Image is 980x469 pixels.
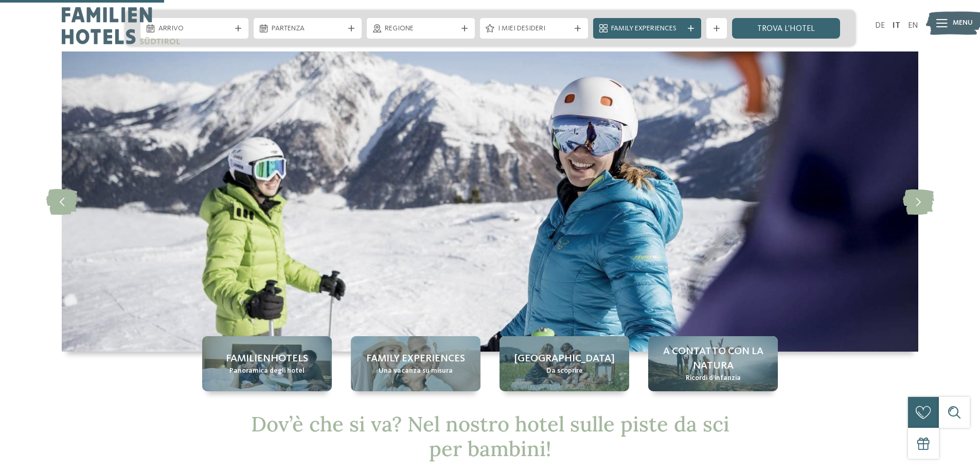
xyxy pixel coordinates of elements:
span: A contatto con la natura [658,344,768,373]
span: Familienhotels [226,352,308,366]
span: Dov’è che si va? Nel nostro hotel sulle piste da sci per bambini! [251,411,729,462]
a: Hotel sulle piste da sci per bambini: divertimento senza confini Familienhotels Panoramica degli ... [202,336,332,391]
a: EN [908,22,918,30]
span: [GEOGRAPHIC_DATA] [514,352,615,366]
img: Hotel sulle piste da sci per bambini: divertimento senza confini [62,51,918,352]
a: IT [893,22,900,30]
span: Una vacanza su misura [379,366,453,376]
span: Ricordi d’infanzia [686,373,741,384]
span: Menu [953,18,973,28]
span: Da scoprire [546,366,583,376]
a: DE [875,22,885,30]
span: Family experiences [366,352,465,366]
a: Hotel sulle piste da sci per bambini: divertimento senza confini [GEOGRAPHIC_DATA] Da scoprire [500,336,629,391]
a: Hotel sulle piste da sci per bambini: divertimento senza confini A contatto con la natura Ricordi... [648,336,778,391]
a: Hotel sulle piste da sci per bambini: divertimento senza confini Family experiences Una vacanza s... [351,336,480,391]
span: Panoramica degli hotel [229,366,305,376]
